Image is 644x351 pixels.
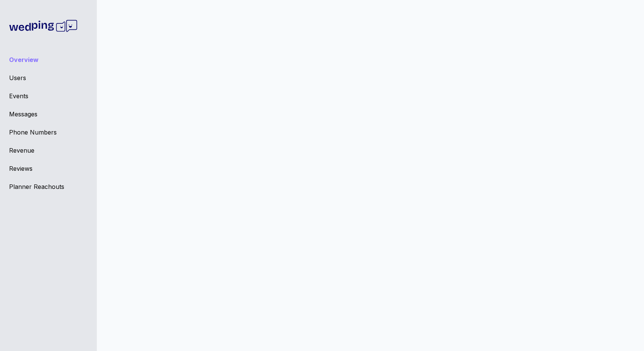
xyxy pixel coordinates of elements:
a: Events [9,91,88,101]
a: Planner Reachouts [9,182,88,191]
a: Revenue [9,146,88,155]
a: Users [9,73,88,82]
a: Phone Numbers [9,128,88,137]
a: Messages [9,110,88,119]
a: Reviews [9,164,88,173]
a: Overview [9,55,88,64]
